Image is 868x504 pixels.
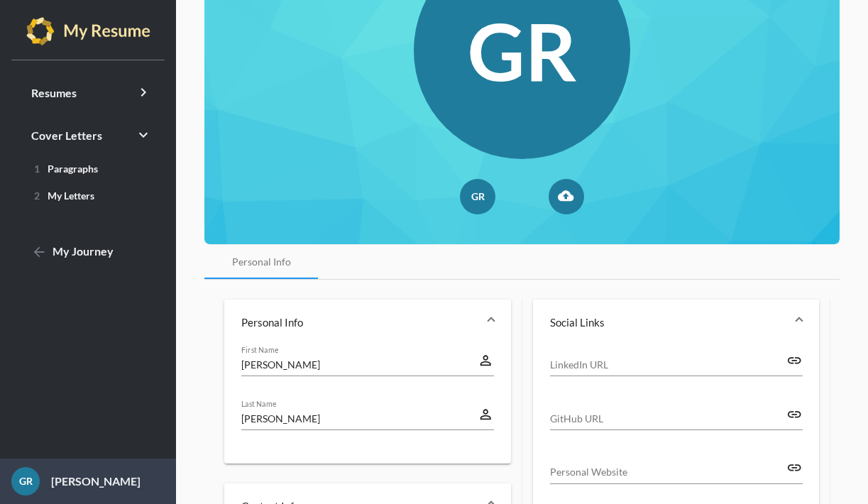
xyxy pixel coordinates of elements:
mat-panel-title: Personal Info [241,315,477,329]
div: GR [460,179,495,214]
input: GitHub URL [550,411,786,426]
p: [PERSON_NAME] [40,473,141,490]
div: Personal Info [224,345,511,464]
span: 1 [34,163,40,175]
mat-icon: link [786,352,802,369]
mat-icon: link [786,406,802,423]
i: keyboard_arrow_right [135,126,152,143]
div: GR [11,467,40,495]
i: keyboard_arrow_right [135,84,152,101]
mat-expansion-panel-header: Personal Info [224,300,511,345]
a: 1Paragraphs [17,157,159,180]
input: First Name [241,357,478,372]
mat-icon: arrow_back [31,244,48,261]
span: 2 [34,190,40,202]
span: Paragraphs [28,163,98,175]
mat-expansion-panel-header: Social Links [533,300,820,345]
mat-icon: link [786,459,802,476]
a: 2My Letters [17,184,159,207]
mat-icon: perm_identity [478,406,493,423]
span: Cover Letters [31,128,102,142]
mat-icon: cloud_upload [558,188,575,205]
span: My Letters [28,190,94,202]
mat-panel-title: Social Links [550,315,786,329]
img: my-resume-light.png [26,17,150,45]
input: Last Name [241,411,478,426]
span: My Journey [31,244,114,258]
input: LinkedIn URL [550,357,786,372]
input: Personal Website [550,464,786,479]
mat-icon: perm_identity [478,352,493,369]
span: Resumes [31,86,77,99]
a: My Journey [17,235,159,269]
div: Personal Info [232,255,291,269]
